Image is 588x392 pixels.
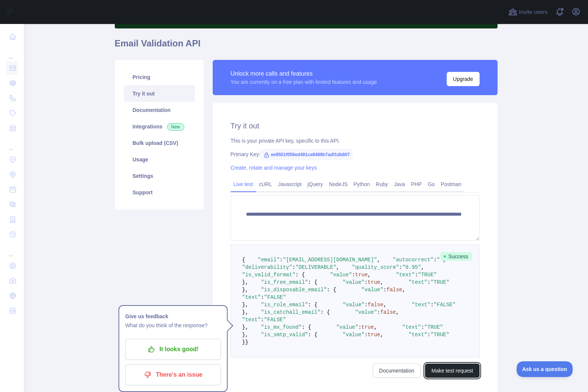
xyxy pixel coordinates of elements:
a: Usage [124,151,195,168]
span: }, [242,287,249,293]
a: NodeJS [326,178,351,190]
span: "is_disposable_email" [261,287,327,293]
a: Support [124,184,195,201]
span: : [415,272,418,278]
span: "text" [412,302,430,308]
span: } [242,339,245,345]
iframe: To enrich screen reader interactions, please activate Accessibility in Grammarly extension settings [517,361,573,377]
span: }, [242,309,249,315]
span: : [261,317,264,323]
span: New [167,123,184,131]
span: "text" [409,279,427,285]
span: : [384,287,387,293]
span: : [261,294,264,300]
div: ... [6,243,18,258]
span: : [377,309,380,315]
span: "autocorrect" [393,257,434,263]
span: }, [242,279,249,285]
span: : { [308,332,317,338]
span: "is_smtp_valid" [261,332,308,338]
span: , [377,257,380,263]
span: Success [440,252,472,261]
span: "value" [342,302,364,308]
span: "value" [336,324,358,330]
span: "DELIVERABLE" [295,264,336,270]
span: "TRUE" [431,279,449,285]
span: "[EMAIL_ADDRESS][DOMAIN_NAME]" [283,257,377,263]
span: , [336,264,339,270]
span: "is_free_email" [261,279,308,285]
a: Bulk upload (CSV) [124,135,195,151]
a: Documentation [124,102,195,118]
span: "FALSE" [264,317,286,323]
span: : [358,324,361,330]
span: "text" [409,332,427,338]
span: : { [321,309,330,315]
a: Postman [438,178,464,190]
span: : { [295,272,305,278]
a: Python [351,178,373,190]
span: "value" [330,272,352,278]
span: : [352,272,355,278]
a: cURL [256,178,275,190]
h1: Email Validation API [115,37,498,55]
span: "TRUE" [431,332,449,338]
div: Primary Key: [231,151,480,158]
span: : [431,302,434,308]
a: Create, rotate and manage your keys [231,165,317,171]
span: true [361,324,374,330]
button: There's an issue [125,364,221,385]
span: "email" [258,257,280,263]
span: false [387,287,402,293]
span: , [421,264,424,270]
span: : { [302,324,311,330]
div: ... [6,136,18,151]
span: true [368,279,381,285]
span: : [364,332,367,338]
span: "text" [242,317,261,323]
span: "text" [242,294,261,300]
span: , [368,272,371,278]
span: true [368,332,381,338]
span: Invite users [519,8,548,16]
span: "value" [342,332,364,338]
span: "text" [402,324,421,330]
span: "value" [361,287,384,293]
div: Unlock more calls and features [231,69,377,78]
span: }, [242,302,249,308]
span: false [368,302,384,308]
span: : [427,332,430,338]
button: Invite users [507,6,549,18]
span: : [421,324,424,330]
span: : [427,279,430,285]
span: "value" [355,309,377,315]
span: "TRUE" [424,324,443,330]
span: } [245,339,248,345]
a: Integrations New [124,118,195,135]
h2: Try it out [231,121,480,131]
span: "TRUE" [418,272,437,278]
div: This is your private API key, specific to this API. [231,137,480,145]
span: "0.95" [402,264,421,270]
span: ee9501f056ed491ca9469b7adf1db807 [261,149,353,160]
span: , [380,332,383,338]
a: Documentation [373,364,421,378]
a: Pricing [124,69,195,85]
span: "is_role_email" [261,302,308,308]
div: You are currently on a free plan with limited features and usage [231,78,377,86]
h1: Give us feedback [125,312,221,321]
div: ... [6,45,18,60]
span: , [374,324,377,330]
span: : [280,257,283,263]
span: true [355,272,368,278]
span: }, [242,324,249,330]
span: "is_catchall_email" [261,309,321,315]
p: It looks good! [131,343,215,356]
a: Ruby [373,178,391,190]
span: : [364,302,367,308]
span: , [396,309,399,315]
span: "FALSE" [264,294,286,300]
a: Java [391,178,408,190]
span: { [242,257,245,263]
span: , [402,287,405,293]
